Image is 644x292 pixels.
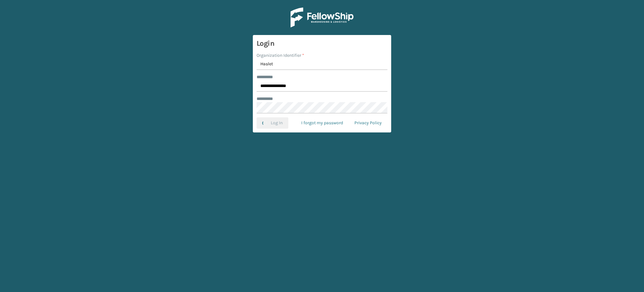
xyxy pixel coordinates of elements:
[291,8,353,27] img: Logo
[349,117,387,129] a: Privacy Policy
[296,117,349,129] a: I forgot my password
[257,117,288,129] button: Log In
[257,52,304,59] label: Organization Identifier
[257,39,387,48] h3: Login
